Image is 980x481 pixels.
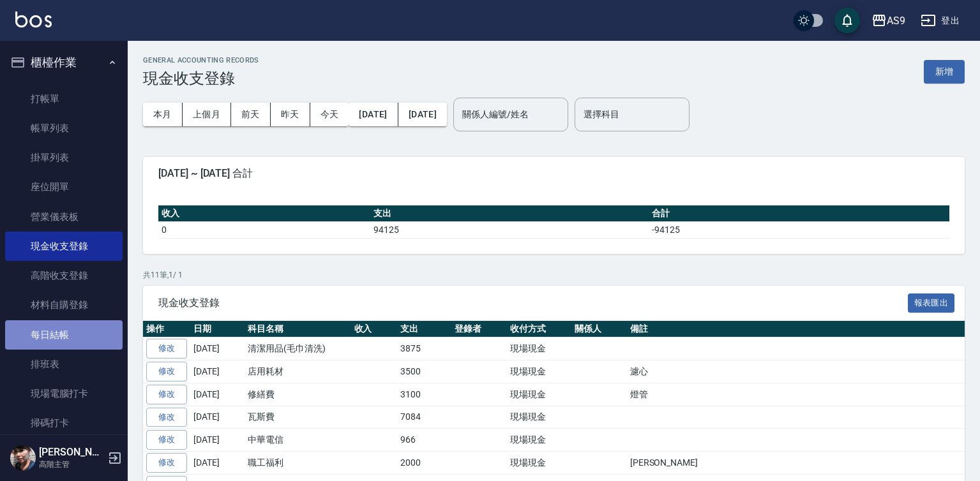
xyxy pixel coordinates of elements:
a: 修改 [146,430,187,450]
span: 現金收支登錄 [158,297,908,309]
button: save [834,8,860,33]
th: 合計 [649,205,949,222]
td: 現場現金 [507,360,571,383]
td: [DATE] [190,337,245,360]
th: 登錄者 [451,321,507,337]
a: 材料自購登錄 [5,290,123,320]
td: 現場現金 [507,406,571,429]
td: 3500 [397,360,451,383]
h2: GENERAL ACCOUNTING RECORDS [143,56,259,64]
a: 排班表 [5,350,123,379]
button: 今天 [310,103,349,126]
a: 帳單列表 [5,114,123,143]
a: 修改 [146,362,187,381]
td: 2000 [397,452,451,475]
button: 昨天 [271,103,310,126]
a: 營業儀表板 [5,202,123,232]
button: 新增 [924,60,965,84]
th: 科目名稱 [245,321,351,337]
td: [DATE] [190,360,245,383]
a: 修改 [146,453,187,473]
td: [DATE] [190,383,245,406]
td: 現場現金 [507,429,571,452]
td: [DATE] [190,452,245,475]
p: 共 11 筆, 1 / 1 [143,269,965,281]
a: 高階收支登錄 [5,261,123,290]
td: -94125 [649,221,949,238]
td: 94125 [370,221,649,238]
button: 報表匯出 [908,293,955,313]
td: 中華電信 [245,429,351,452]
button: [DATE] [398,103,447,126]
p: 高階主管 [39,459,104,470]
th: 日期 [190,321,245,337]
a: 修改 [146,408,187,427]
a: 每日結帳 [5,320,123,350]
a: 座位開單 [5,172,123,202]
td: 瓦斯費 [245,406,351,429]
a: 掃碼打卡 [5,408,123,438]
img: Person [10,445,36,471]
td: 清潔用品(毛巾清洗) [245,337,351,360]
td: 職工福利 [245,452,351,475]
button: 上個月 [183,103,231,126]
th: 支出 [370,205,649,222]
td: 現場現金 [507,383,571,406]
h5: [PERSON_NAME] [39,446,104,459]
td: 3875 [397,337,451,360]
th: 關係人 [571,321,627,337]
td: 0 [158,221,370,238]
td: [DATE] [190,406,245,429]
img: Logo [15,11,52,27]
a: 報表匯出 [908,296,955,308]
button: 前天 [231,103,271,126]
a: 新增 [924,65,965,77]
button: 櫃檯作業 [5,46,123,79]
td: 3100 [397,383,451,406]
button: AS9 [866,8,910,34]
a: 修改 [146,385,187,404]
td: 現場現金 [507,337,571,360]
td: 燈管 [627,383,973,406]
button: [DATE] [349,103,398,126]
th: 收入 [158,205,370,222]
th: 操作 [143,321,190,337]
a: 現場電腦打卡 [5,379,123,408]
td: 店用耗材 [245,360,351,383]
td: 966 [397,429,451,452]
a: 現金收支登錄 [5,232,123,261]
td: [PERSON_NAME] [627,452,973,475]
h3: 現金收支登錄 [143,70,259,87]
td: 濾心 [627,360,973,383]
button: 登出 [916,9,965,33]
span: [DATE] ~ [DATE] 合計 [158,167,949,180]
td: [DATE] [190,429,245,452]
a: 修改 [146,339,187,359]
td: 修繕費 [245,383,351,406]
button: 本月 [143,103,183,126]
th: 收付方式 [507,321,571,337]
th: 收入 [351,321,398,337]
th: 支出 [397,321,451,337]
div: AS9 [887,13,905,29]
td: 7084 [397,406,451,429]
a: 掛單列表 [5,143,123,172]
td: 現場現金 [507,452,571,475]
th: 備註 [627,321,973,337]
a: 打帳單 [5,84,123,114]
